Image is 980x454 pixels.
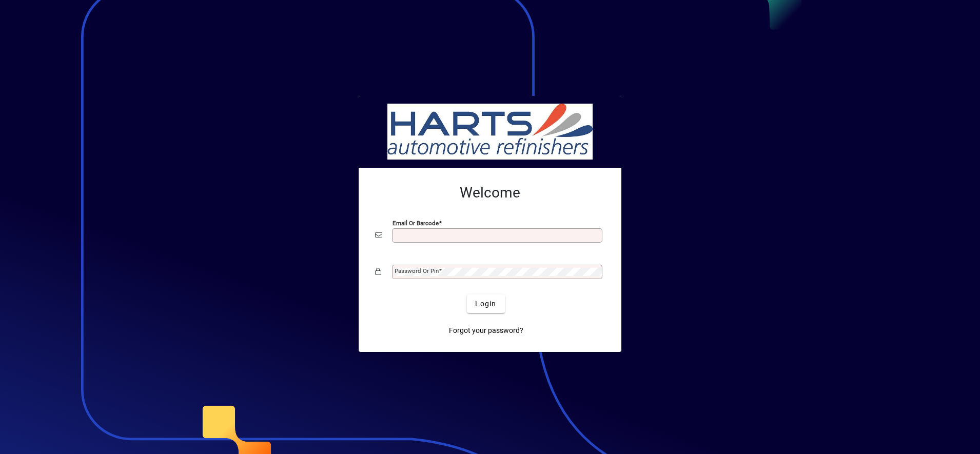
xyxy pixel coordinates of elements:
[445,321,527,340] a: Forgot your password?
[449,325,523,336] span: Forgot your password?
[475,299,496,309] span: Login
[375,184,605,202] h2: Welcome
[467,294,504,313] button: Login
[393,220,439,227] mat-label: Email or Barcode
[395,267,439,274] mat-label: Password or Pin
